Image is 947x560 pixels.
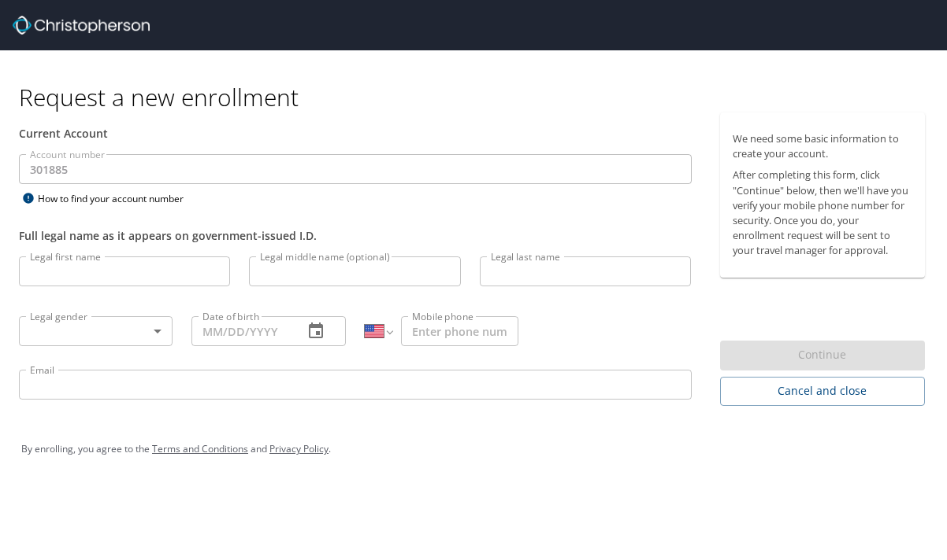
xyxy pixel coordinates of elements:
div: How to find your account number [19,189,216,208]
a: Privacy Policy [269,442,329,455]
h1: Request a new enrollment [19,82,938,112]
div: By enrolling, you agree to the and . [21,429,926,469]
a: Terms and Conditions [152,442,248,455]
input: Enter phone number [401,316,518,346]
button: Cancel and close [720,377,926,406]
input: MM/DD/YYYY [191,316,290,346]
span: Cancel and close [733,381,913,401]
div: ​ [19,316,173,346]
div: Full legal name as it appears on government-issued I.D. [19,227,692,244]
p: After completing this form, click "Continue" below, then we'll have you verify your mobile phone ... [733,168,913,258]
div: Current Account [19,125,692,142]
img: cbt logo [13,16,150,35]
p: We need some basic information to create your account. [733,131,913,161]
